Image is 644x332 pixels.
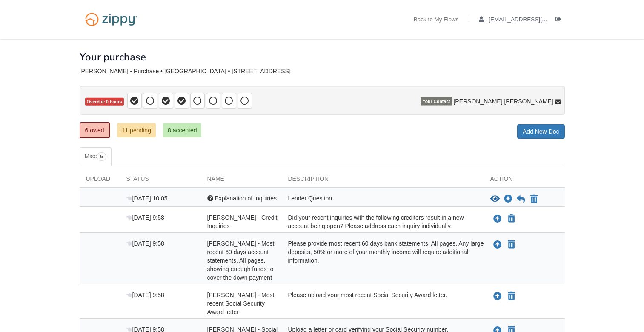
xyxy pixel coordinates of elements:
div: Description [282,175,484,187]
a: 11 pending [117,123,156,137]
span: Overdue 0 hours [85,98,124,106]
div: [PERSON_NAME] - Purchase • [GEOGRAPHIC_DATA] • [STREET_ADDRESS] [80,68,565,75]
div: Name [201,175,282,187]
a: Download Explanation of Inquiries [504,196,512,203]
a: Log out [555,16,565,25]
div: Please upload your most recent Social Security Award letter. [282,291,484,316]
div: Lender Question [282,194,484,204]
span: Explanation of Inquiries [215,195,277,202]
span: [PERSON_NAME] - Credit Inquiries [207,214,278,229]
a: edit profile [479,16,587,25]
div: Status [120,175,201,187]
button: Declare Lawrence Braley - Most recent Social Security Award letter not applicable [507,291,516,301]
span: lbraley7@att.net [489,16,586,23]
div: Upload [80,175,120,187]
span: [DATE] 10:05 [126,195,168,202]
a: 8 accepted [163,123,202,137]
a: Back to My Flows [414,16,459,25]
button: Upload Lawrence Braley - Most recent 60 days account statements, All pages, showing enough funds ... [492,239,503,250]
span: [DATE] 9:58 [126,240,164,247]
button: Declare Explanation of Inquiries not applicable [530,194,538,204]
a: 6 owed [80,122,110,138]
button: Declare Lawrence Braley - Credit Inquiries not applicable [507,214,516,224]
a: Add New Doc [517,124,565,139]
div: Did your recent inquiries with the following creditors result in a new account being open? Please... [282,213,484,230]
button: Upload Lawrence Braley - Credit Inquiries [492,213,503,224]
span: [PERSON_NAME] - Most recent 60 days account statements, All pages, showing enough funds to cover ... [207,240,275,281]
img: Logo [80,9,143,30]
div: Action [484,175,565,187]
span: [PERSON_NAME] [PERSON_NAME] [453,97,553,106]
span: [DATE] 9:58 [126,214,164,221]
span: 6 [97,152,106,161]
button: View Explanation of Inquiries [490,195,500,203]
span: Your Contact [421,97,452,106]
a: Misc [80,147,112,166]
span: [PERSON_NAME] - Most recent Social Security Award letter [207,292,275,315]
h1: Your purchase [80,52,146,63]
button: Upload Lawrence Braley - Most recent Social Security Award letter [492,291,503,302]
button: Declare Lawrence Braley - Most recent 60 days account statements, All pages, showing enough funds... [507,240,516,250]
span: [DATE] 9:58 [126,292,164,298]
div: Please provide most recent 60 days bank statements, All pages. Any large deposits, 50% or more of... [282,239,484,282]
